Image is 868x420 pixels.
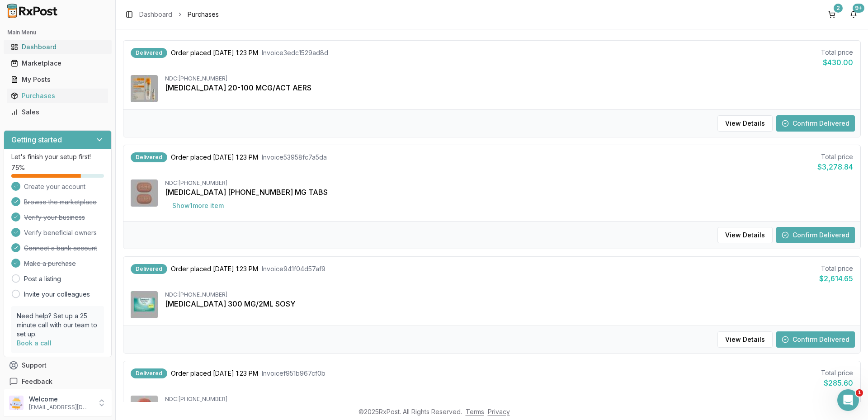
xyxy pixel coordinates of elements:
div: NDC: [PHONE_NUMBER] [165,396,853,403]
div: My Posts [11,75,104,84]
p: Let's finish your setup first! [11,152,104,161]
button: Confirm Delivered [776,227,855,243]
div: Dashboard [11,42,104,52]
h2: Main Menu [7,29,108,36]
a: Invite your colleagues [24,290,90,299]
div: Delivered [131,152,167,162]
div: $285.60 [821,378,853,388]
button: Support [4,357,112,373]
button: View Details [717,115,773,132]
span: Invoice f951b967cf0b [262,369,325,378]
a: Marketplace [7,55,108,71]
span: Invoice 3edc1529ad8d [262,48,328,57]
div: Marketplace [11,59,104,68]
a: My Posts [7,71,108,88]
a: Privacy [488,408,510,415]
div: 9+ [853,4,864,13]
div: Purchases [11,91,104,100]
span: Invoice 53958fc7a5da [262,153,327,162]
a: Sales [7,104,108,120]
button: View Details [717,227,773,243]
img: User avatar [9,396,24,410]
button: Purchases [4,89,112,103]
span: Order placed [DATE] 1:23 PM [171,153,258,162]
span: Order placed [DATE] 1:23 PM [171,48,258,57]
img: Dupixent 300 MG/2ML SOSY [131,291,158,318]
button: 9+ [846,7,861,22]
span: Invoice 941f04d57af9 [262,264,325,274]
h3: Getting started [11,134,62,145]
span: Feedback [22,377,52,386]
button: Sales [4,105,112,119]
nav: breadcrumb [139,10,219,19]
div: $2,614.65 [819,273,853,284]
div: Delivered [131,368,167,378]
span: Verify your business [24,213,85,222]
span: Connect a bank account [24,244,97,253]
div: 2 [834,4,843,13]
div: NDC: [PHONE_NUMBER] [165,291,853,298]
div: Total price [821,368,853,378]
div: Total price [819,264,853,273]
a: Post a listing [24,274,61,283]
div: Delivered [131,264,167,274]
p: Need help? Set up a 25 minute call with our team to set up. [17,311,99,339]
button: Dashboard [4,40,112,54]
div: NDC: [PHONE_NUMBER] [165,179,853,187]
span: Browse the marketplace [24,198,97,207]
a: Book a call [17,339,52,347]
a: Purchases [7,88,108,104]
button: Confirm Delivered [776,115,855,132]
span: Create your account [24,182,85,191]
button: My Posts [4,72,112,87]
span: Order placed [DATE] 1:23 PM [171,369,258,378]
button: Marketplace [4,56,112,71]
iframe: Intercom live chat [837,389,859,411]
button: 2 [825,7,839,22]
button: View Details [717,331,773,348]
div: $3,278.84 [817,161,853,172]
p: Welcome [29,395,92,404]
span: 75 % [11,163,25,172]
span: Purchases [188,10,219,19]
span: Verify beneficial owners [24,228,97,237]
a: Dashboard [139,10,172,19]
button: Feedback [4,373,112,390]
a: Dashboard [7,39,108,55]
button: Confirm Delivered [776,331,855,348]
span: 1 [856,389,863,396]
div: [MEDICAL_DATA] [PHONE_NUMBER] MG TABS [165,187,853,198]
div: Total price [817,152,853,161]
div: Delivered [131,48,167,58]
div: [MEDICAL_DATA] 20-100 MCG/ACT AERS [165,82,853,93]
img: Biktarvy 50-200-25 MG TABS [131,179,158,207]
div: [MEDICAL_DATA] 300 MG/2ML SOSY [165,298,853,309]
a: Terms [466,408,484,415]
img: RxPost Logo [4,4,61,18]
div: $430.00 [821,57,853,68]
div: NDC: [PHONE_NUMBER] [165,75,853,82]
p: [EMAIL_ADDRESS][DOMAIN_NAME] [29,404,92,411]
span: Make a purchase [24,259,76,268]
div: Total price [821,48,853,57]
img: Combivent Respimat 20-100 MCG/ACT AERS [131,75,158,102]
div: Sales [11,108,104,117]
button: Show1more item [165,198,231,214]
span: Order placed [DATE] 1:23 PM [171,264,258,274]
